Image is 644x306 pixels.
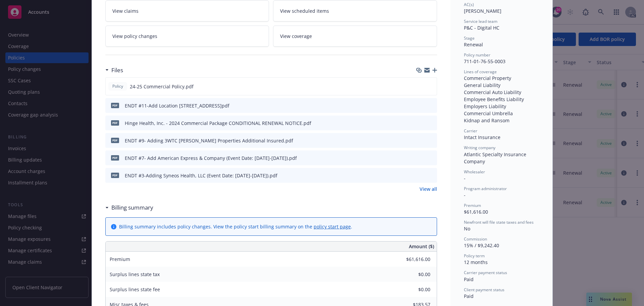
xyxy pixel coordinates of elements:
[464,270,507,275] span: Carrier payment status
[125,172,277,179] div: ENDT #3-Adding Syneos Health, LLC (Event Date: [DATE]-[DATE]).pdf
[110,256,130,262] span: Premium
[464,225,470,232] span: No
[418,120,423,127] button: download file
[464,25,499,31] span: P&C - Digital HC
[428,137,434,144] button: preview file
[111,173,119,178] span: pdf
[105,26,269,47] a: View policy changes
[464,69,497,75] span: Lines of coverage
[428,120,434,127] button: preview file
[125,120,311,127] div: Hinge Health, Inc. - 2024 Commercial Package CONDITIONAL RENEWAL NOTICE.pdf
[464,169,485,175] span: Wholesaler
[112,33,157,40] span: View policy changes
[111,66,123,75] h3: Files
[464,52,490,58] span: Policy number
[418,102,423,109] button: download file
[428,102,434,109] button: preview file
[464,259,488,265] span: 12 months
[464,219,534,225] span: Newfront will file state taxes and fees
[464,103,539,110] div: Employers Liability
[130,83,194,90] span: 24-25 Commercial Policy.pdf
[464,203,481,208] span: Premium
[420,185,437,192] a: View all
[464,117,539,124] div: Kidnap and Ransom
[428,172,434,179] button: preview file
[280,7,329,14] span: View scheduled items
[464,134,500,140] span: Intact Insurance
[273,26,437,47] a: View coverage
[111,203,153,212] h3: Billing summary
[464,8,501,14] span: [PERSON_NAME]
[111,155,119,160] span: pdf
[105,66,123,75] div: Files
[464,242,499,249] span: 15% / $9,242.40
[464,186,507,191] span: Program administrator
[464,58,505,64] span: 711-01-76-55-0003
[464,2,474,7] span: AC(s)
[125,155,297,162] div: ENDT #7- Add American Express & Company (Event Date: [DATE]-[DATE]).pdf
[428,155,434,162] button: preview file
[418,155,423,162] button: download file
[111,120,119,125] span: pdf
[464,75,539,82] div: Commercial Property
[464,192,466,198] span: -
[464,110,539,117] div: Commercial Umbrella
[464,82,539,89] div: General Liability
[110,271,160,277] span: Surplus lines state tax
[418,172,423,179] button: download file
[125,137,293,144] div: ENDT #9- Adding 3WTC [PERSON_NAME] Properties Additional Insured.pdf
[464,89,539,96] div: Commercial Auto Liability
[464,41,483,48] span: Renewal
[409,243,434,250] span: Amount ($)
[464,293,474,299] span: Paid
[464,96,539,103] div: Employee Benefits Liability
[464,145,495,150] span: Writing company
[391,285,434,295] input: 0.00
[464,253,485,259] span: Policy term
[314,223,351,230] a: policy start page
[105,0,269,21] a: View claims
[464,151,528,165] span: Atlantic Specialty Insurance Company
[125,102,229,109] div: ENDT #11-Add Location [STREET_ADDRESS]pdf
[464,18,497,24] span: Service lead team
[280,33,312,40] span: View coverage
[464,128,477,134] span: Carrier
[105,203,153,212] div: Billing summary
[273,0,437,21] a: View scheduled items
[119,223,352,230] div: Billing summary includes policy changes. View the policy start billing summary on the .
[464,209,488,215] span: $61,616.00
[391,269,434,279] input: 0.00
[111,138,119,143] span: pdf
[464,175,466,181] span: -
[110,286,160,293] span: Surplus lines state fee
[464,287,504,293] span: Client payment status
[464,276,474,282] span: Paid
[417,83,423,90] button: download file
[111,83,124,89] span: Policy
[112,7,139,14] span: View claims
[464,236,487,242] span: Commission
[391,254,434,264] input: 0.00
[464,35,475,41] span: Stage
[111,103,119,108] span: pdf
[418,137,423,144] button: download file
[428,83,434,90] button: preview file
